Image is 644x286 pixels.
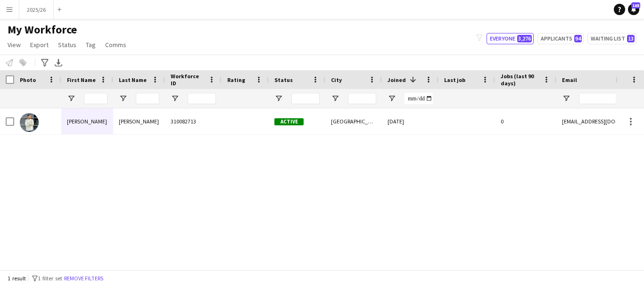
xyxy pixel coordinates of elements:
[67,94,75,103] button: Open Filter Menu
[84,93,107,104] input: First Name Filter Input
[388,94,396,103] button: Open Filter Menu
[188,93,216,104] input: Workforce ID Filter Input
[30,41,49,49] span: Export
[574,35,582,42] span: 94
[39,57,50,68] app-action-btn: Advanced filters
[54,39,80,51] a: Status
[628,4,639,15] a: 165
[171,73,205,87] span: Workforce ID
[274,76,293,83] span: Status
[38,275,62,282] span: 1 filter set
[8,41,21,49] span: View
[61,108,113,134] div: [PERSON_NAME]
[171,94,179,103] button: Open Filter Menu
[82,39,99,51] a: Tag
[382,108,438,134] div: [DATE]
[274,94,283,103] button: Open Filter Menu
[501,73,539,87] span: Jobs (last 90 days)
[62,273,105,284] button: Remove filters
[113,108,165,134] div: [PERSON_NAME]
[136,93,159,104] input: Last Name Filter Input
[20,76,36,83] span: Photo
[105,41,126,49] span: Comms
[8,23,77,37] span: My Workforce
[86,41,96,49] span: Tag
[495,108,556,134] div: 0
[587,33,636,44] button: Waiting list13
[58,41,76,49] span: Status
[101,39,130,51] a: Comms
[67,76,96,83] span: First Name
[325,108,382,134] div: [GEOGRAPHIC_DATA]
[26,39,52,51] a: Export
[444,76,465,83] span: Last job
[165,108,222,134] div: 310082713
[4,39,25,51] a: View
[20,113,39,132] img: Ali Akbar
[487,33,534,44] button: Everyone3,276
[19,0,54,19] button: 2025/26
[405,93,433,104] input: Joined Filter Input
[348,93,376,104] input: City Filter Input
[562,94,570,103] button: Open Filter Menu
[388,76,406,83] span: Joined
[53,57,64,68] app-action-btn: Export XLSX
[227,76,245,83] span: Rating
[517,35,532,42] span: 3,276
[291,93,320,104] input: Status Filter Input
[119,76,147,83] span: Last Name
[331,76,342,83] span: City
[537,33,584,44] button: Applicants94
[331,94,339,103] button: Open Filter Menu
[562,76,577,83] span: Email
[119,94,127,103] button: Open Filter Menu
[627,35,635,42] span: 13
[631,2,640,8] span: 165
[274,118,304,125] span: Active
